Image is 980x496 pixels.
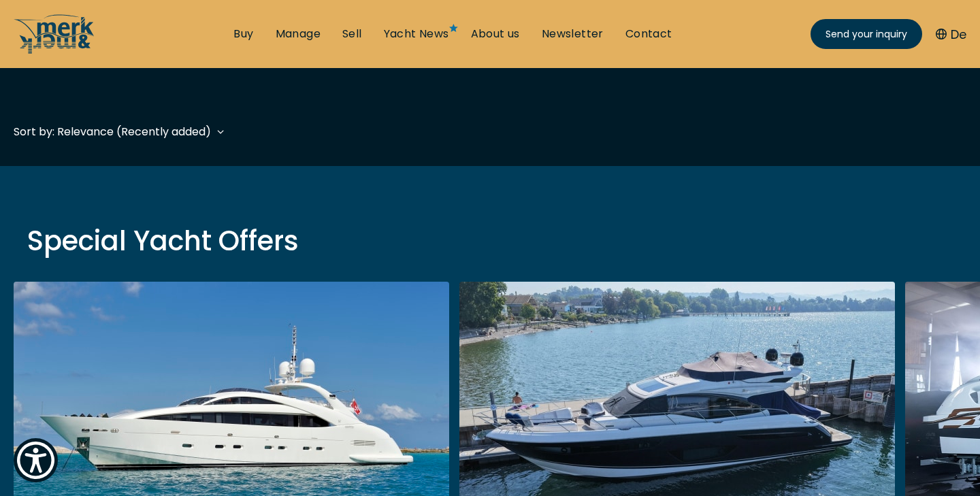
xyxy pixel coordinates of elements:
a: Sell [342,27,362,42]
button: Show Accessibility Preferences [14,438,58,482]
button: De [936,25,966,44]
a: About us [471,27,520,42]
div: Sort by: Relevance (Recently added) [14,123,211,140]
a: Send your inquiry [811,19,922,49]
a: / [14,43,95,59]
a: Newsletter [542,27,604,42]
a: Manage [276,27,321,42]
span: Send your inquiry [826,27,907,42]
a: Buy [233,27,253,42]
a: Yacht News [384,27,449,42]
a: Contact [625,27,672,42]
